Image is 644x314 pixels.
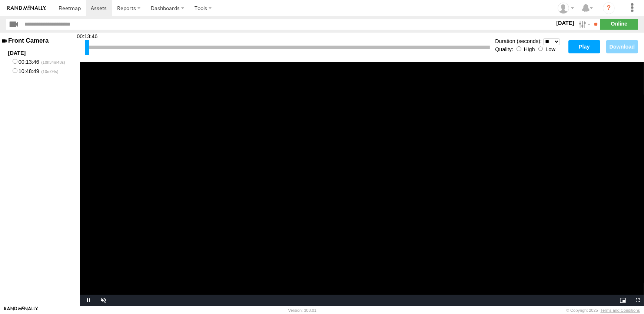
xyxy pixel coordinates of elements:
[80,295,95,306] button: Pause
[80,62,644,306] div: Video Player
[13,59,17,64] input: 00:13:46
[566,308,640,313] div: © Copyright 2025 -
[77,33,97,43] div: 00:13:46
[568,40,600,53] button: Play
[13,68,17,73] input: 10:48:49
[603,2,615,14] i: ?
[614,295,629,306] button: Picture-in-Picture
[95,295,110,306] button: Unmute
[545,46,555,52] label: Low
[601,308,640,313] a: Terms and Conditions
[555,3,577,14] div: Barbara McNamee
[7,6,46,11] img: rand-logo.svg
[4,307,38,314] a: Visit our Website
[495,46,513,52] label: Quality:
[288,308,316,313] div: Version: 308.01
[524,46,535,52] label: High
[80,62,644,306] video: Front Camera
[555,19,575,27] label: [DATE]
[629,295,644,306] button: Fullscreen
[576,19,592,30] label: Search Filter Options
[495,38,542,44] label: Duration (seconds):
